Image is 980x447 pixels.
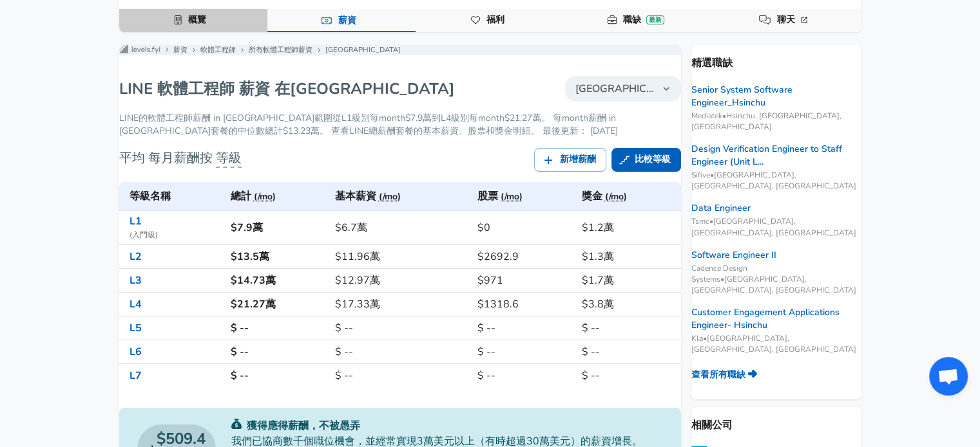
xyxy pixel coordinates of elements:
[231,343,325,361] h6: $ --
[130,214,142,228] a: L1
[325,45,401,55] a: [GEOGRAPHIC_DATA]
[334,187,467,205] h6: 基本薪資
[929,357,968,396] div: 打開聊天
[231,271,325,289] h6: $14.73萬
[334,367,467,385] h6: $ --
[691,249,776,262] a: Software Engineer II
[254,189,276,205] button: (/mo)
[582,219,676,237] h6: $1.2萬
[477,187,572,205] h6: 股票
[231,419,242,429] img: svg+xml;base64,PHN2ZyB4bWxucz0iaHR0cDovL3d3dy53My5vcmcvMjAwMC9zdmciIGZpbGw9IiMwYzU0NjAiIHZpZXdCb3...
[582,271,676,289] h6: $1.7萬
[334,343,467,361] h6: $ --
[130,345,142,359] a: L6
[582,343,676,361] h6: $ --
[691,45,861,71] p: 精選職缺
[119,78,455,99] h1: LINE 軟體工程師 薪資 在[GEOGRAPHIC_DATA]
[582,248,676,266] h6: $1.3萬
[130,187,220,205] h6: 等級名稱
[605,189,627,205] button: (/mo)
[691,111,861,132] span: Mediatek • Hsinchu, [GEOGRAPHIC_DATA], [GEOGRAPHIC_DATA]
[582,367,676,385] h6: $ --
[333,10,361,32] a: 薪資
[691,84,861,109] a: Senior System Software Engineer_Hsinchu
[231,319,325,337] h6: $ --
[334,219,467,237] h6: $6.7萬
[477,343,572,361] h6: $ --
[477,219,572,237] h6: $0
[691,170,861,192] span: Sifive • [GEOGRAPHIC_DATA], [GEOGRAPHIC_DATA], [GEOGRAPHIC_DATA]
[231,295,325,313] h6: $21.27萬
[582,295,676,313] h6: $3.8萬
[334,319,467,337] h6: $ --
[582,319,676,337] h6: $ --
[691,143,861,169] a: Design Verification Engineer to Staff Engineer (Unit L...
[646,15,664,24] div: 最新
[477,367,572,385] h6: $ --
[477,248,572,266] h6: $2692.9
[231,418,663,433] p: 獲得應得薪酬，不被愚弄
[231,367,325,385] h6: $ --
[618,9,669,31] a: 職缺最新
[334,271,467,289] h6: $12.97萬
[582,187,676,205] h6: 獎金
[334,295,467,313] h6: $17.33萬
[378,189,400,205] button: (/mo)
[130,273,142,287] a: L3
[691,263,861,296] span: Cadence Design Systems • [GEOGRAPHIC_DATA], [GEOGRAPHIC_DATA], [GEOGRAPHIC_DATA]
[119,148,242,169] h6: 平均 每月 薪酬按
[477,271,572,289] h6: $971
[691,407,861,433] p: 相關公司
[334,248,467,266] h6: $11.96萬
[130,321,142,335] a: L5
[130,250,142,264] a: L2
[575,81,655,96] span: [GEOGRAPHIC_DATA]
[173,45,187,55] a: 薪資
[691,202,751,215] a: Data Engineer
[691,306,861,332] a: Customer Engagement Applications Engineer- Hsinchu
[534,148,606,172] a: 新增薪酬
[216,149,242,168] span: 等級
[200,45,236,55] a: 軟體工程師
[772,9,815,31] a: 聊天
[183,9,211,31] a: 概覽
[231,248,325,266] h6: $13.5萬
[249,45,312,56] p: 所有軟體工程師薪資
[130,297,142,311] a: L4
[611,148,681,172] a: 比較等級
[119,112,681,138] p: LINE的軟體工程師薪酬 in [GEOGRAPHIC_DATA]範圍從L1級別每month$7.9萬到L4級別每month$21.27萬。 每month薪酬 in [GEOGRAPHIC_DA...
[231,219,325,237] h6: $7.9萬
[130,229,220,242] span: ( 入門級 )
[691,369,757,381] a: 查看所有職缺 ➜
[691,216,861,238] span: Tsmc • [GEOGRAPHIC_DATA], [GEOGRAPHIC_DATA], [GEOGRAPHIC_DATA]
[119,9,861,32] div: 公司資料導航
[119,182,681,387] table: LINE's 軟體工程師 levels
[477,295,572,313] h6: $1318.6
[565,76,681,102] button: [GEOGRAPHIC_DATA]
[130,369,142,383] a: L7
[477,319,572,337] h6: $ --
[691,333,861,355] span: Kla • [GEOGRAPHIC_DATA], [GEOGRAPHIC_DATA], [GEOGRAPHIC_DATA]
[501,189,523,205] button: (/mo)
[481,9,510,31] a: 福利
[231,187,325,205] h6: 總計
